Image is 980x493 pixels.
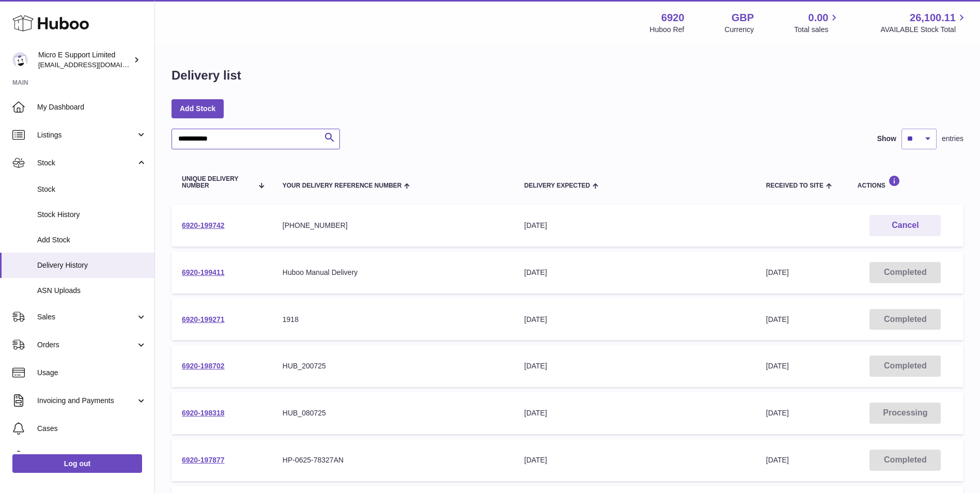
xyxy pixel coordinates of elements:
span: Sales [37,312,136,322]
a: 26,100.11 AVAILABLE Stock Total [880,11,968,35]
span: [DATE] [766,315,789,323]
div: Micro E Support Limited [38,50,131,70]
span: Stock [37,184,147,194]
div: 1918 [283,315,504,325]
span: [DATE] [766,409,789,417]
span: Unique Delivery Number [182,176,253,189]
div: [DATE] [524,408,745,418]
span: Add Stock [37,235,147,245]
div: HP-0625-78327AN [283,455,504,465]
div: [DATE] [524,268,745,278]
img: internalAdmin-6920@internal.huboo.com [12,52,28,68]
a: 6920-199411 [182,268,225,276]
span: [EMAIL_ADDRESS][DOMAIN_NAME] [38,60,152,69]
span: Invoicing and Payments [37,396,136,406]
span: Delivery Expected [524,182,590,189]
a: 6920-199271 [182,315,225,323]
a: 6920-199742 [182,221,225,229]
span: Cases [37,424,147,434]
a: 6920-197877 [182,456,225,464]
div: [DATE] [524,221,745,230]
span: Total sales [794,25,840,35]
span: entries [942,134,963,144]
span: Listings [37,130,136,140]
span: [DATE] [766,362,789,370]
span: My Dashboard [37,102,147,112]
div: [PHONE_NUMBER] [283,221,504,230]
div: Actions [858,175,953,189]
span: [DATE] [766,456,789,464]
a: 6920-198318 [182,409,225,417]
div: Currency [725,25,754,35]
a: 0.00 Total sales [794,11,840,35]
div: Huboo Manual Delivery [283,268,504,278]
strong: GBP [732,11,754,25]
div: HUB_080725 [283,408,504,418]
h1: Delivery list [172,67,241,84]
a: Log out [12,454,142,473]
a: Add Stock [172,99,224,118]
span: Received to Site [766,182,823,189]
div: [DATE] [524,315,745,325]
span: Orders [37,340,136,350]
div: [DATE] [524,361,745,371]
a: 6920-198702 [182,362,225,370]
span: 0.00 [808,11,829,25]
div: Huboo Ref [650,25,685,35]
span: 26,100.11 [910,11,956,25]
span: [DATE] [766,268,789,276]
span: Delivery History [37,260,147,270]
div: [DATE] [524,455,745,465]
strong: 6920 [661,11,685,25]
div: HUB_200725 [283,361,504,371]
label: Show [877,134,896,144]
span: Usage [37,368,147,378]
span: Stock History [37,210,147,220]
span: AVAILABLE Stock Total [880,25,968,35]
span: ASN Uploads [37,286,147,296]
span: Stock [37,158,136,168]
span: Your Delivery Reference Number [283,182,402,189]
button: Cancel [869,215,941,236]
